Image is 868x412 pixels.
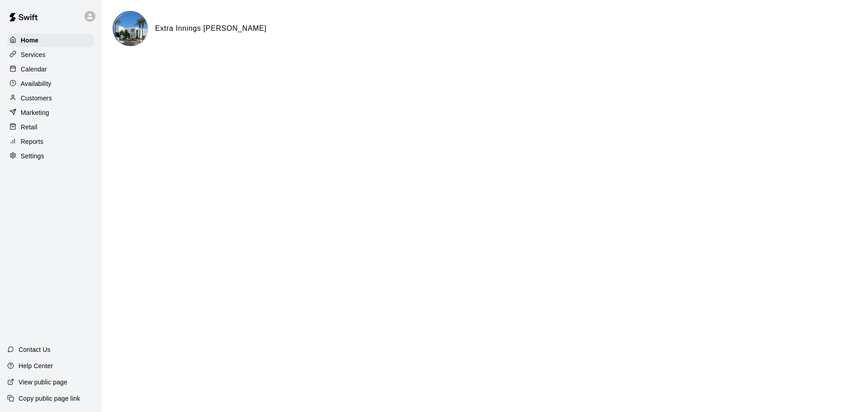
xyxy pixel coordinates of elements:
p: Calendar [21,65,47,74]
p: Customers [21,94,52,103]
p: View public page [19,378,67,387]
p: Reports [21,137,43,146]
a: Availability [7,77,94,90]
a: Services [7,48,94,62]
p: Marketing [21,108,49,117]
a: Customers [7,91,94,105]
a: Calendar [7,62,94,76]
a: Reports [7,135,94,148]
p: Services [21,50,46,59]
a: Settings [7,149,94,163]
a: Marketing [7,106,94,119]
p: Settings [21,152,44,161]
a: Retail [7,120,94,134]
p: Home [21,36,39,45]
h6: Extra Innings [PERSON_NAME] [155,23,267,34]
p: Contact Us [19,345,51,354]
p: Retail [21,123,38,132]
img: Extra Innings Chandler logo [114,12,148,46]
p: Availability [21,79,52,88]
p: Help Center [19,361,53,370]
p: Copy public page link [19,394,80,403]
a: Home [7,33,94,47]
